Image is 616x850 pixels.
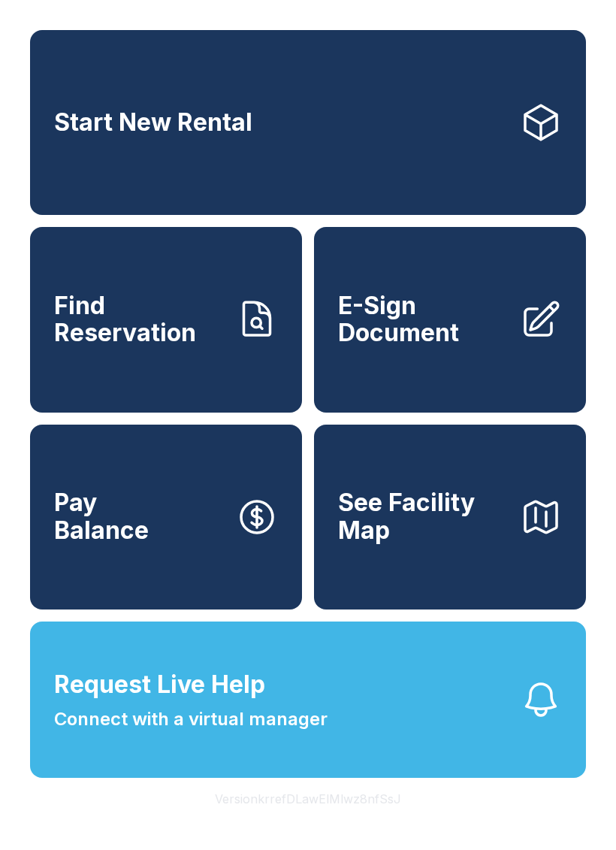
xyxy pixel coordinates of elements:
button: PayBalance [30,425,302,610]
span: Start New Rental [54,109,252,137]
span: E-Sign Document [338,292,508,347]
span: Find Reservation [54,292,224,347]
span: Pay Balance [54,489,149,544]
span: See Facility Map [338,489,508,544]
a: Start New Rental [30,30,586,215]
button: Request Live HelpConnect with a virtual manager [30,622,586,778]
button: See Facility Map [314,425,586,610]
a: E-Sign Document [314,227,586,412]
button: VersionkrrefDLawElMlwz8nfSsJ [203,778,413,820]
a: Find Reservation [30,227,302,412]
span: Request Live Help [54,667,265,703]
span: Connect with a virtual manager [54,706,328,733]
